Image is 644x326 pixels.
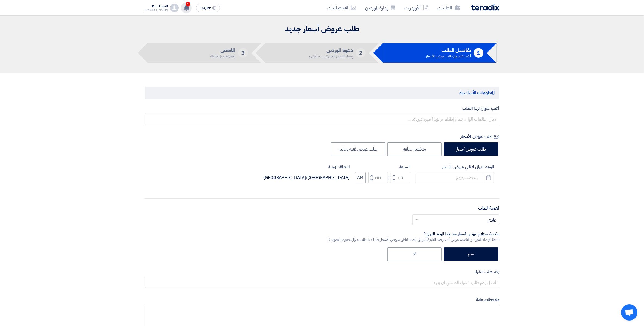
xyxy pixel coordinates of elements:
a: إدارة الموردين [361,1,400,14]
div: إختيار الموردين الذين ترغب بدعوتهم [309,55,353,58]
span: English [200,6,211,10]
div: 3 [238,48,248,58]
h5: تفاصيل الطلب [426,48,471,53]
span: 1 [186,2,190,6]
div: الحساب [156,4,168,9]
div: [PERSON_NAME] [145,8,168,11]
a: الطلبات [433,1,464,14]
div: : [388,174,391,181]
div: أكتب تفاصيل طلب عروض الأسعار [426,55,471,58]
label: أكتب عنوان لهذا الطلب [145,106,499,112]
label: مناقصه مغلقه [387,142,442,156]
h5: المعلومات الأساسية [145,87,499,99]
div: راجع تفاصيل طلبك [210,55,235,58]
label: طلب عروض أسعار [444,142,498,156]
h2: طلب عروض أسعار جديد [145,24,499,34]
img: Teradix logo [471,4,499,11]
input: Hours [391,172,410,183]
button: AM [355,172,366,183]
div: 1 [474,48,483,58]
label: ملاحظات عامة [145,297,499,303]
label: طلب عروض فنية ومالية [331,142,385,156]
label: أهمية الطلب [478,205,499,212]
label: نعم [444,247,498,261]
input: سنة-شهر-يوم [416,172,494,183]
div: امكانية استلام عروض أسعار بعد هذا الموعد النهائي؟ [327,232,499,237]
div: 2 [356,48,366,58]
label: المنطقة الزمنية [263,164,350,170]
label: رقم طلب الشراء [145,269,499,275]
label: الساعة [355,164,410,170]
input: مثال: طابعات ألوان, نظام إطفاء حريق, أجهزة كهربائية... [145,114,499,124]
input: Minutes [368,172,388,183]
h5: الملخص [210,48,235,53]
div: اتاحة فرصة للموردين لتقديم عرض أسعار بعد التاريخ النهائي المحدد لتلقي عروض الأسعار طالما أن الطلب... [327,237,499,242]
div: [GEOGRAPHIC_DATA]/[GEOGRAPHIC_DATA] [263,174,350,181]
a: الأوردرات [400,1,433,14]
label: لا [387,247,442,261]
button: English [196,4,220,12]
a: الاحصائيات [323,1,361,14]
div: نوع طلب عروض الأسعار [145,133,499,140]
label: الموعد النهائي لتلقي عروض الأسعار [416,164,494,170]
input: أدخل رقم طلب الشراء الداخلي ان وجد [145,277,499,288]
a: Open chat [621,304,637,321]
img: profile_test.png [170,4,179,12]
h5: دعوة الموردين [309,48,353,53]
